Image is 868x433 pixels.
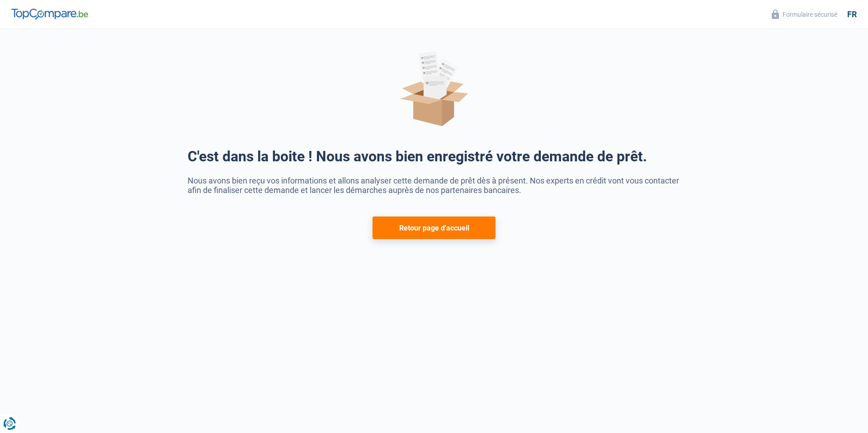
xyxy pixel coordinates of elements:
img: C'est dans la boite ! Nous avons bien enregistré votre demande de prêt. [400,51,468,126]
button: Formulaire sécurisé [766,7,843,22]
h1: C'est dans la boite ! Nous avons bien enregistré votre demande de prêt. [188,148,680,165]
div: fr [847,9,857,19]
img: TopCompare Logo [11,9,88,19]
p: Nous avons bien reçu vos informations et allons analyser cette demande de prêt dès à présent. Nos... [188,176,680,195]
button: Retour page d'accueil [373,216,496,239]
